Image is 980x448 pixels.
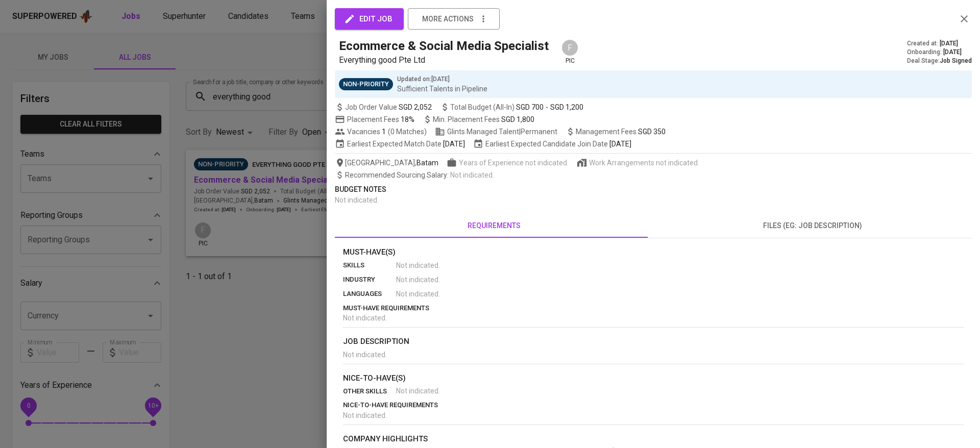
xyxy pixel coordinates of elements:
[435,127,557,137] span: Glints Managed Talent | Permanent
[335,102,432,112] span: Job Order Value
[609,139,631,149] span: [DATE]
[343,260,396,270] p: skills
[433,115,534,123] span: Min. Placement Fees
[335,127,427,137] span: Vacancies ( 0 Matches )
[341,219,647,232] span: requirements
[343,400,964,410] p: nice-to-have requirements
[907,48,972,57] div: Onboarding :
[943,48,962,57] span: [DATE]
[346,12,393,26] span: edit job
[422,13,474,26] span: more actions
[343,336,964,347] p: job description
[343,372,964,384] p: nice-to-have(s)
[940,57,972,64] span: Job Signed
[416,158,438,168] span: Batam
[907,57,972,65] div: Deal Stage :
[576,128,666,136] span: Management Fees
[399,102,432,112] span: SGD 2,052
[397,84,487,94] p: Sufficient Talents in Pipeline
[659,219,966,232] span: files (eg: job description)
[339,80,393,89] span: Non-Priority
[443,139,465,149] span: [DATE]
[546,102,548,112] span: -
[347,115,414,123] span: Placement Fees
[345,171,450,179] span: Recommended Sourcing Salary :
[396,260,440,270] span: Not indicated .
[343,351,387,359] span: Not indicated .
[343,433,964,445] p: company highlights
[408,8,500,30] button: more actions
[907,39,972,48] div: Created at :
[561,39,579,57] div: F
[589,158,699,168] span: Work Arrangements not indicated.
[335,158,438,168] span: [GEOGRAPHIC_DATA] ,
[550,102,583,112] span: SGD 1,200
[561,39,579,65] div: pic
[335,139,465,149] span: Earliest Expected Match Date
[396,289,440,299] span: Not indicated .
[343,411,387,419] span: Not indicated .
[501,115,534,123] span: SGD 1,800
[940,39,958,48] span: [DATE]
[335,184,972,195] p: Budget Notes
[339,55,425,65] span: Everything good Pte Ltd
[343,275,396,285] p: industry
[396,386,440,396] span: Not indicated .
[343,246,964,258] p: Must-Have(s)
[343,314,387,322] span: Not indicated .
[473,139,631,149] span: Earliest Expected Candidate Join Date
[401,115,414,123] span: 18%
[343,289,396,299] p: languages
[440,102,583,112] span: Total Budget (All-In)
[638,128,666,136] span: SGD 350
[335,8,404,30] button: edit job
[380,127,386,137] span: 1
[343,386,396,396] p: other skills
[396,275,440,285] span: Not indicated .
[335,196,379,204] span: Not indicated .
[450,171,494,179] span: Not indicated .
[459,158,569,168] span: Years of Experience not indicated.
[343,303,964,313] p: must-have requirements
[339,38,549,54] h5: Ecommerce & Social Media Specialist
[516,102,544,112] span: SGD 700
[397,74,487,84] p: Updated on : [DATE]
